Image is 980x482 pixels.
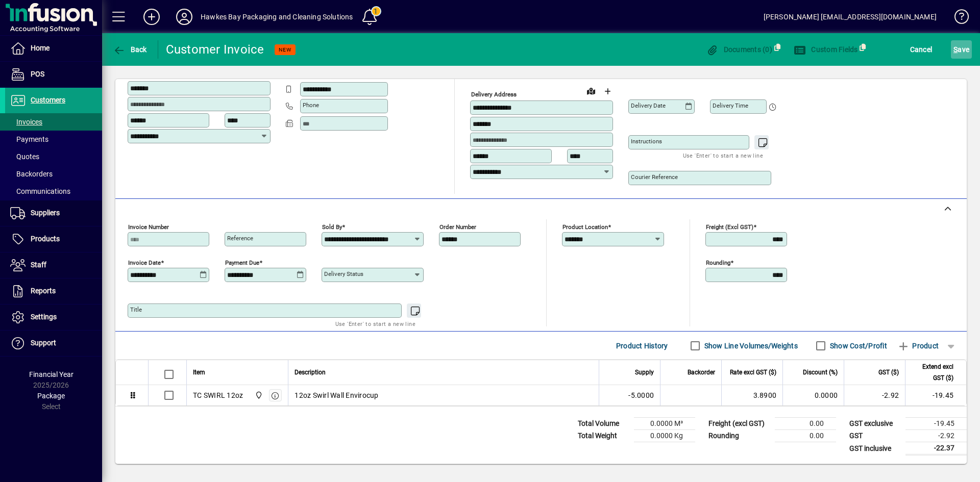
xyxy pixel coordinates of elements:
td: Rounding [703,430,775,442]
span: 12oz Swirl Wall Envirocup [295,390,378,400]
mat-label: Delivery time [713,102,748,109]
td: GST inclusive [844,442,905,455]
span: Supply [635,367,654,378]
td: Freight (excl GST) [703,418,775,430]
span: Customers [31,96,65,104]
div: TC SWIRL 12oz [193,390,243,400]
app-page-header-button: Back [102,40,158,59]
a: Payments [5,131,102,148]
mat-label: Delivery date [631,102,666,109]
a: Backorders [5,165,102,183]
span: Staff [31,261,46,269]
label: Show Line Volumes/Weights [702,341,798,351]
a: Home [5,36,102,61]
div: 3.8900 [728,390,776,400]
mat-label: Instructions [631,138,662,145]
span: Central [252,390,264,401]
a: Knowledge Base [947,2,967,35]
mat-label: Reference [227,235,253,242]
button: Product [892,337,944,355]
span: Item [193,367,205,378]
mat-label: Freight (excl GST) [706,223,753,231]
td: GST [844,430,905,442]
span: Payments [10,135,48,143]
a: Products [5,226,102,252]
span: Rate excl GST ($) [730,367,776,378]
span: Custom Fields [794,45,858,54]
mat-hint: Use 'Enter' to start a new line [335,318,415,329]
button: Cancel [908,40,935,59]
mat-label: Delivery status [324,270,363,277]
td: -19.45 [905,385,966,405]
span: Backorder [688,367,715,378]
a: Suppliers [5,200,102,226]
mat-label: Phone [303,102,319,109]
div: Hawkes Bay Packaging and Cleaning Solutions [201,9,353,25]
span: Suppliers [31,209,60,217]
span: Product [897,338,939,354]
span: Invoices [10,118,42,126]
button: Product History [612,337,672,355]
span: -5.0000 [628,390,654,400]
a: Staff [5,252,102,278]
mat-label: Courier Reference [631,173,678,181]
td: -2.92 [905,430,967,442]
mat-label: Title [130,306,142,313]
span: Discount (%) [803,367,838,378]
span: Home [31,44,50,52]
span: Back [113,45,147,54]
td: -19.45 [905,418,967,430]
td: 0.0000 Kg [634,430,695,442]
mat-label: Sold by [322,223,342,231]
span: Settings [31,313,57,321]
a: Reports [5,278,102,304]
td: -2.92 [844,385,905,405]
span: POS [31,70,44,78]
a: Communications [5,183,102,200]
td: Total Weight [573,430,634,442]
span: Product History [616,338,668,354]
span: ave [953,41,969,58]
mat-label: Rounding [706,259,730,266]
label: Show Cost/Profit [828,341,887,351]
span: Package [37,392,65,400]
span: Communications [10,187,70,195]
span: Description [295,367,326,378]
button: Documents (0) [703,40,775,59]
a: POS [5,62,102,87]
button: Custom Fields [791,40,861,59]
span: NEW [279,46,291,53]
a: Support [5,331,102,356]
td: -22.37 [905,442,967,455]
button: Back [110,40,150,59]
a: Quotes [5,148,102,165]
td: 0.0000 M³ [634,418,695,430]
span: Extend excl GST ($) [912,361,953,384]
a: Settings [5,305,102,330]
span: Products [31,235,60,243]
mat-label: Product location [562,223,608,231]
span: Cancel [910,41,933,58]
span: Reports [31,287,56,295]
td: 0.00 [775,418,836,430]
mat-label: Payment due [225,259,259,266]
span: Support [31,339,56,347]
div: [PERSON_NAME] [EMAIL_ADDRESS][DOMAIN_NAME] [764,9,937,25]
button: Profile [168,8,201,26]
mat-hint: Use 'Enter' to start a new line [683,149,763,161]
td: GST exclusive [844,418,905,430]
button: Save [951,40,972,59]
span: S [953,45,958,54]
span: GST ($) [878,367,899,378]
span: Backorders [10,170,53,178]
button: Add [135,8,168,26]
span: Documents (0) [706,45,772,54]
a: Invoices [5,113,102,131]
td: Total Volume [573,418,634,430]
button: Choose address [599,83,616,99]
mat-label: Invoice date [128,259,161,266]
a: View on map [583,83,599,99]
div: Customer Invoice [166,41,264,58]
span: Quotes [10,153,39,161]
td: 0.00 [775,430,836,442]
